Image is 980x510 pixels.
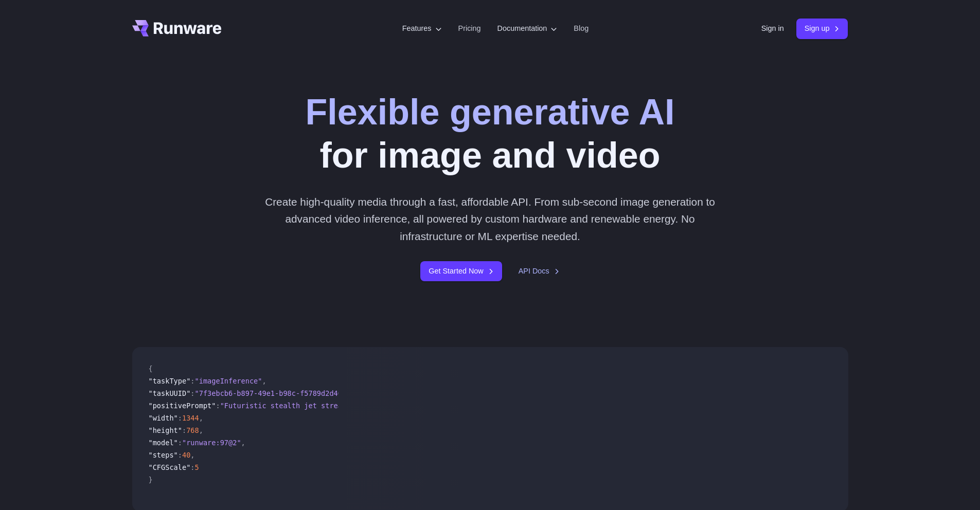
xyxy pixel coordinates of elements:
[261,193,719,245] p: Create high-quality media through a fast, affordable API. From sub-second image generation to adv...
[195,463,199,471] span: 5
[761,23,784,34] a: Sign in
[149,426,182,434] span: "height"
[519,265,560,277] a: API Docs
[149,377,191,385] span: "taskType"
[132,20,222,37] a: Go to /
[178,414,182,422] span: :
[149,414,178,422] span: "width"
[149,439,178,447] span: "model"
[149,463,191,471] span: "CFGScale"
[182,439,241,447] span: "runware:97@2"
[149,402,216,410] span: "positivePrompt"
[241,439,245,447] span: ,
[178,439,182,447] span: :
[220,402,603,410] span: "Futuristic stealth jet streaking through a neon-lit cityscape with glowing purple exhaust"
[216,402,220,410] span: :
[182,451,190,459] span: 40
[574,23,589,34] a: Blog
[262,377,266,385] span: ,
[190,463,194,471] span: :
[149,389,191,397] span: "taskUUID"
[195,389,355,397] span: "7f3ebcb6-b897-49e1-b98c-f5789d2d40d7"
[195,377,262,385] span: "imageInference"
[178,451,182,459] span: :
[190,451,194,459] span: ,
[190,389,194,397] span: :
[199,414,203,422] span: ,
[186,426,199,434] span: 768
[497,23,558,34] label: Documentation
[420,261,502,281] a: Get Started Now
[182,414,199,422] span: 1344
[305,90,674,177] h1: for image and video
[149,365,153,373] span: {
[190,377,194,385] span: :
[305,92,674,132] strong: Flexible generative AI
[796,19,848,39] a: Sign up
[458,23,481,34] a: Pricing
[199,426,203,434] span: ,
[149,476,153,484] span: }
[182,426,186,434] span: :
[149,451,178,459] span: "steps"
[402,23,442,34] label: Features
